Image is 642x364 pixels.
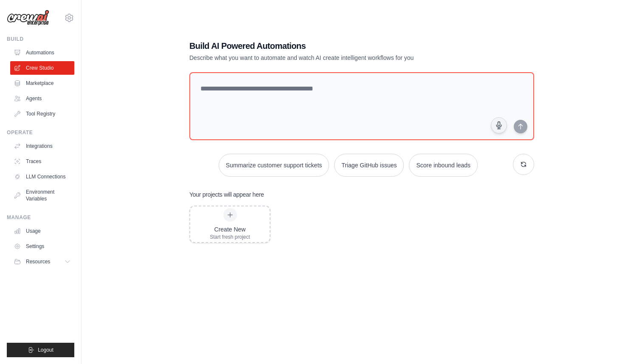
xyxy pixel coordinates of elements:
[10,61,74,75] a: Crew Studio
[10,185,74,206] a: Environment Variables
[7,343,74,357] button: Logout
[189,190,264,199] h3: Your projects will appear here
[7,214,74,221] div: Manage
[10,92,74,105] a: Agents
[491,117,507,133] button: Click to speak your automation idea
[210,225,250,234] div: Create New
[10,240,74,253] a: Settings
[10,76,74,90] a: Marketplace
[334,154,404,177] button: Triage GitHub issues
[26,258,50,265] span: Resources
[10,139,74,153] a: Integrations
[7,129,74,136] div: Operate
[409,154,478,177] button: Score inbound leads
[10,155,74,168] a: Traces
[189,40,475,52] h1: Build AI Powered Automations
[38,347,53,353] span: Logout
[7,36,74,42] div: Build
[210,234,250,240] div: Start fresh project
[7,10,49,26] img: Logo
[219,154,329,177] button: Summarize customer support tickets
[513,154,534,175] button: Get new suggestions
[10,46,74,59] a: Automations
[189,54,475,62] p: Describe what you want to automate and watch AI create intelligent workflows for you
[10,107,74,121] a: Tool Registry
[10,255,74,268] button: Resources
[10,170,74,183] a: LLM Connections
[10,224,74,238] a: Usage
